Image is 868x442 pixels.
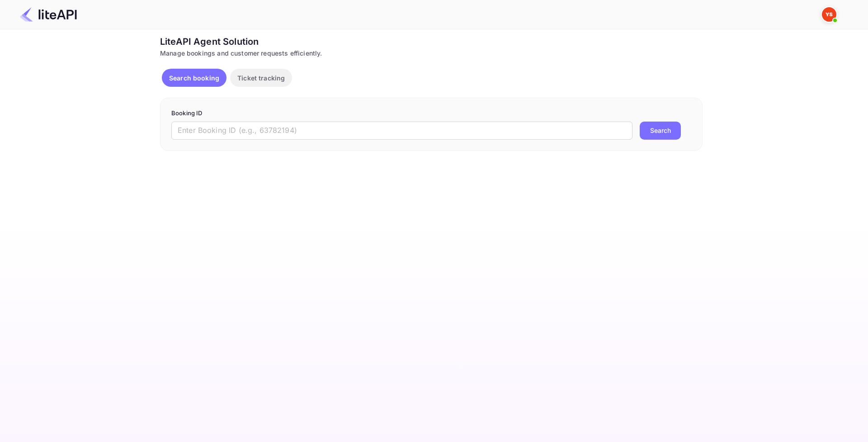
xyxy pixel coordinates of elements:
p: Booking ID [171,109,691,118]
p: Ticket tracking [237,73,285,83]
img: LiteAPI Logo [20,7,77,22]
p: Search booking [169,73,219,83]
input: Enter Booking ID (e.g., 63782194) [171,122,632,140]
button: Search [640,122,681,140]
div: LiteAPI Agent Solution [160,35,703,48]
img: Yandex Support [822,7,836,22]
div: Manage bookings and customer requests efficiently. [160,48,703,58]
